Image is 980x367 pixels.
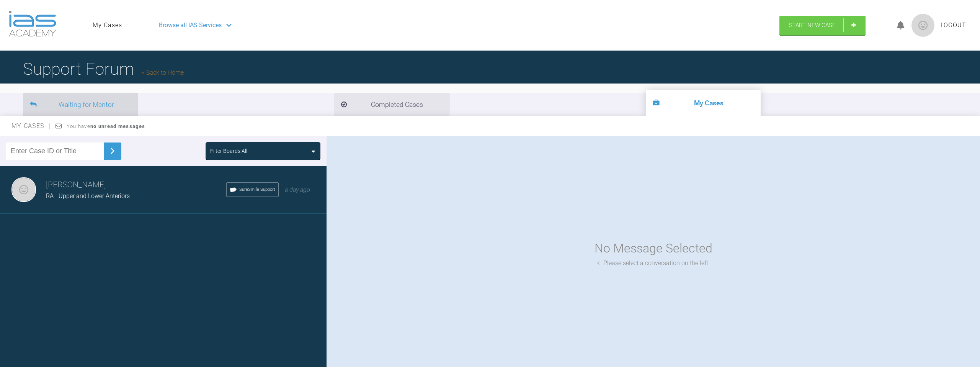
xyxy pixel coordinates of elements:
[6,143,104,160] input: Enter Case ID or Title
[941,20,966,30] a: Logout
[106,145,119,157] img: chevronRight.28bd32b0.svg
[646,90,761,116] li: My Cases
[789,22,836,29] span: Start New Case
[159,20,222,30] span: Browse all IAS Services
[90,123,145,129] strong: no unread messages
[46,192,130,200] span: RA - Upper and Lower Anteriors
[595,239,712,258] div: No Message Selected
[9,11,56,37] img: logo-light.3e3ef733.png
[285,186,310,193] span: a day ago
[239,186,275,193] span: SureSmile Support
[23,93,138,116] li: Waiting for Mentor
[597,258,710,268] div: Please select a conversation on the left.
[11,122,51,129] span: My Cases
[46,179,226,192] h3: [PERSON_NAME]
[210,147,247,155] div: Filter Boards: All
[911,14,934,37] img: profile.png
[67,123,145,129] span: You have
[93,20,122,30] a: My Cases
[142,69,184,76] a: Back to Home
[779,16,866,35] a: Start New Case
[11,177,36,202] img: Andrew El-Miligy
[23,56,184,82] h1: Support Forum
[334,93,449,116] li: Completed Cases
